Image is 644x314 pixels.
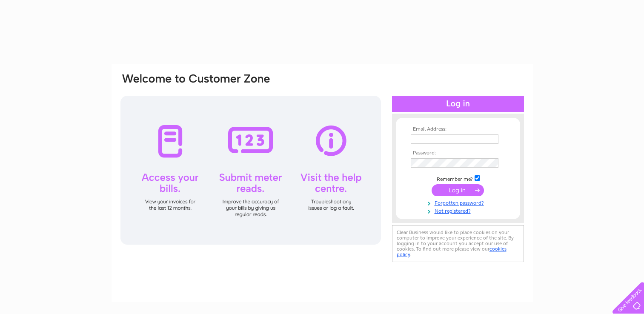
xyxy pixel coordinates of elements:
a: Forgotten password? [411,198,507,206]
a: cookies policy [397,246,507,257]
th: Email Address: [409,126,507,132]
td: Remember me? [409,174,507,183]
th: Password: [409,150,507,156]
input: Submit [432,184,484,196]
a: Not registered? [411,206,507,214]
div: Clear Business would like to place cookies on your computer to improve your experience of the sit... [392,225,524,262]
